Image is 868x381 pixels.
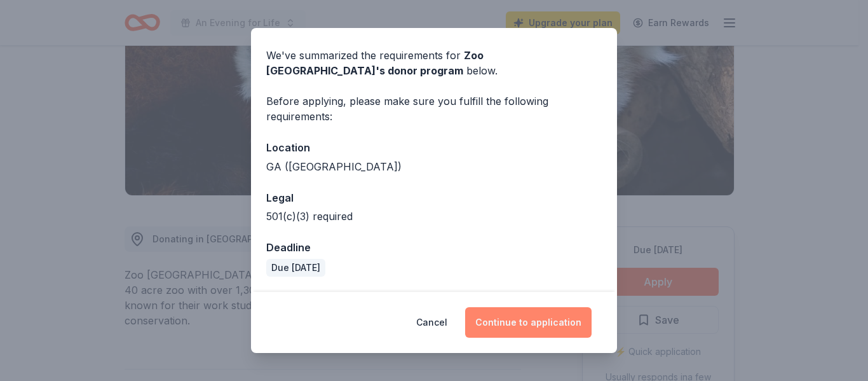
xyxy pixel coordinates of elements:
[266,259,325,277] div: Due [DATE]
[266,239,602,256] div: Deadline
[266,190,602,206] div: Legal
[266,94,602,124] div: Before applying, please make sure you fulfill the following requirements:
[465,307,592,338] button: Continue to application
[416,307,447,338] button: Cancel
[266,139,602,156] div: Location
[266,209,602,224] div: 501(c)(3) required
[266,159,602,174] div: GA ([GEOGRAPHIC_DATA])
[266,48,602,78] div: We've summarized the requirements for below.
